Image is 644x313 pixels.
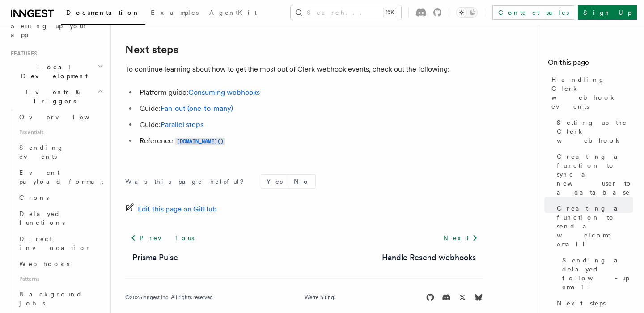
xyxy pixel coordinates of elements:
a: Contact sales [492,5,574,20]
li: Platform guide: [137,86,483,99]
a: Delayed functions [16,206,105,231]
a: Next [438,230,483,246]
a: Edit this page on GitHub [125,203,217,216]
a: Webhooks [16,256,105,272]
a: Handling Clerk webhook events [548,72,633,114]
li: Guide: [137,118,483,131]
a: Sign Up [578,5,637,20]
span: Event payload format [19,169,103,185]
span: Edit this page on GitHub [138,203,217,216]
a: Direct invocation [16,231,105,256]
div: © 2025 Inngest Inc. All rights reserved. [125,294,214,301]
button: Yes [261,175,288,188]
span: Local Development [7,63,97,80]
span: Webhooks [19,260,69,267]
a: [DOMAIN_NAME]() [175,136,225,145]
span: Background jobs [19,291,82,307]
a: Creating a function to send a welcome email [553,200,633,252]
span: Essentials [16,125,105,140]
a: Consuming webhooks [188,88,260,97]
a: Next steps [125,43,178,56]
span: Events & Triggers [7,88,97,106]
a: Documentation [61,3,145,25]
a: Sending a delayed follow-up email [559,252,633,295]
button: Search...⌘K [291,5,401,20]
li: Guide: [137,102,483,115]
a: Previous [125,230,199,246]
a: Setting up the Clerk webhook [553,114,633,148]
span: Patterns [16,272,105,286]
a: Overview [16,109,105,125]
a: Parallel steps [161,120,203,129]
button: No [288,175,315,188]
a: Setting up your app [7,18,105,43]
a: Handle Resend webhooks [382,251,476,264]
p: To continue learning about how to get the most out of Clerk webhook events, check out the following: [125,63,483,76]
a: Creating a function to sync a new user to a database [553,148,633,200]
button: Toggle dark mode [456,7,478,18]
span: Documentation [66,9,140,16]
span: Sending a delayed follow-up email [562,256,633,292]
li: Reference: [137,135,483,148]
button: Local Development [7,59,105,84]
a: Prisma Pulse [132,251,178,264]
kbd: ⌘K [383,8,396,17]
a: AgentKit [204,3,262,24]
p: Was this page helpful? [125,177,250,186]
a: Fan-out (one-to-many) [161,104,233,113]
span: Setting up the Clerk webhook [557,118,633,145]
span: Creating a function to sync a new user to a database [557,152,633,197]
a: Next steps [553,295,633,311]
a: Crons [16,190,105,206]
span: Features [7,50,37,57]
span: Handling Clerk webhook events [551,75,633,111]
span: Crons [19,194,49,201]
span: AgentKit [209,9,257,16]
span: Next steps [557,299,606,308]
a: Event payload format [16,165,105,190]
span: Delayed functions [19,210,65,226]
span: Sending events [19,144,64,160]
code: [DOMAIN_NAME]() [175,138,225,145]
a: Background jobs [16,286,105,311]
a: Examples [145,3,204,24]
h4: On this page [548,57,633,72]
button: Events & Triggers [7,84,105,109]
span: Overview [19,114,111,121]
a: We're hiring! [305,294,335,301]
span: Examples [151,9,199,16]
span: Direct invocation [19,235,93,251]
a: Sending events [16,140,105,165]
span: Creating a function to send a welcome email [557,204,633,249]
